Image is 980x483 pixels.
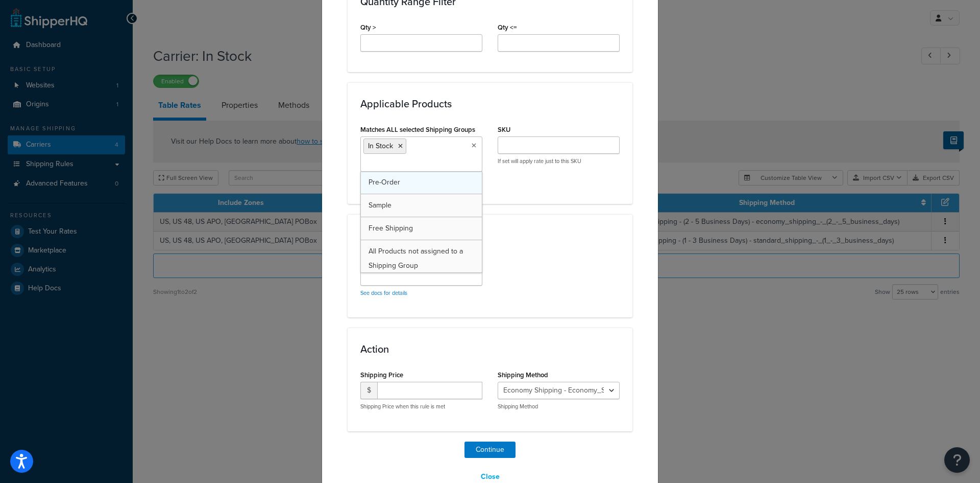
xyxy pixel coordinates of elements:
[360,343,620,355] h3: Action
[498,371,548,379] label: Shipping Method
[361,217,482,240] a: Free Shipping
[360,371,403,379] label: Shipping Price
[360,98,620,109] h3: Applicable Products
[361,194,482,217] a: Sample
[369,223,413,234] span: Free Shipping
[369,246,463,271] span: All Products not assigned to a Shipping Group
[464,442,516,458] button: Continue
[360,403,482,410] p: Shipping Price when this rule is met
[360,230,620,241] h3: Advanced Criteria
[360,126,475,133] label: Matches ALL selected Shipping Groups
[369,200,391,211] span: Sample
[498,126,510,133] label: SKU
[361,171,482,194] a: Pre-Order
[361,240,482,277] a: All Products not assigned to a Shipping Group
[360,24,376,31] label: Qty >
[498,157,620,165] p: If set will apply rate just to this SKU
[368,141,393,151] span: In Stock
[498,24,517,31] label: Qty <=
[360,382,377,399] span: $
[360,289,407,297] a: See docs for details
[369,177,400,188] span: Pre-Order
[498,403,620,410] p: Shipping Method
